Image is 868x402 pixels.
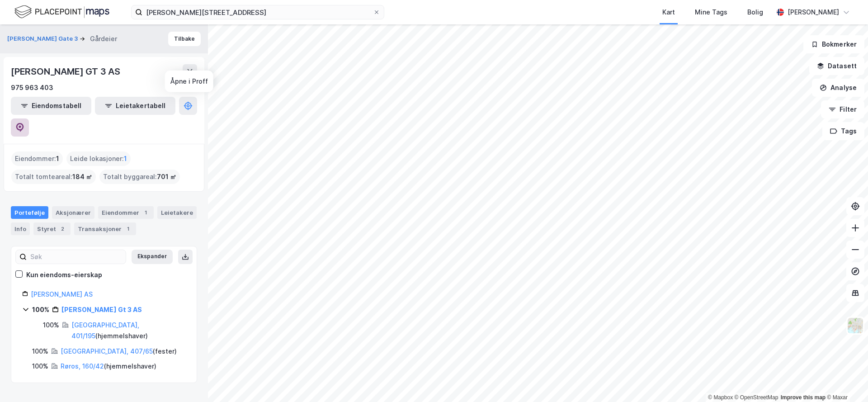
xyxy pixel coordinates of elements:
div: ( fester ) [61,346,177,357]
span: 1 [124,153,127,164]
div: Kart [662,7,675,18]
a: Røros, 160/42 [61,362,104,370]
button: [PERSON_NAME] Gate 3 [7,34,80,43]
div: 975 963 403 [11,82,53,93]
div: Kun eiendoms-eierskap [26,270,102,280]
div: [PERSON_NAME] GT 3 AS [11,64,122,79]
input: Søk på adresse, matrikkel, gårdeiere, leietakere eller personer [142,5,373,19]
a: Mapbox [708,394,733,401]
div: Kontrollprogram for chat [823,359,868,402]
div: Info [11,222,30,235]
button: Bokmerker [803,35,864,53]
div: Leide lokasjoner : [66,151,131,166]
div: 100% [43,320,59,331]
img: logo.f888ab2527a4732fd821a326f86c7f29.svg [14,4,109,20]
div: 2 [58,224,67,233]
div: 1 [141,208,150,217]
iframe: Chat Widget [823,359,868,402]
div: Bolig [747,7,763,18]
div: Totalt tomteareal : [11,170,96,184]
div: Eiendommer : [11,151,63,166]
div: Eiendommer [98,206,154,219]
button: Datasett [809,57,864,75]
div: Aksjonærer [52,206,94,219]
button: Tilbake [168,32,201,46]
a: [PERSON_NAME] Gt 3 AS [61,306,142,313]
button: Tags [822,122,864,140]
div: 1 [123,224,132,233]
div: Mine Tags [695,7,727,18]
span: 701 ㎡ [157,171,176,182]
button: Analyse [812,79,864,97]
span: 1 [56,153,59,164]
div: [PERSON_NAME] [788,7,839,18]
a: [PERSON_NAME] AS [31,290,93,298]
a: Improve this map [781,394,826,401]
div: Styret [33,222,71,235]
button: Leietakertabell [95,97,175,115]
button: Ekspander [132,250,173,264]
button: Filter [821,100,864,118]
a: [GEOGRAPHIC_DATA], 401/195 [71,321,139,340]
div: ( hjemmelshaver ) [61,361,156,372]
a: OpenStreetMap [735,394,778,401]
div: 100% [32,346,48,357]
div: 100% [32,304,49,315]
img: Z [847,317,864,334]
div: Totalt byggareal : [99,170,180,184]
input: Søk [27,250,126,264]
div: ( hjemmelshaver ) [71,320,186,341]
button: Eiendomstabell [11,97,91,115]
div: 100% [32,361,48,372]
div: Leietakere [157,206,197,219]
div: Portefølje [11,206,48,219]
div: Transaksjoner [74,222,136,235]
span: 184 ㎡ [72,171,92,182]
a: [GEOGRAPHIC_DATA], 407/65 [61,347,153,355]
div: Gårdeier [90,33,117,44]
